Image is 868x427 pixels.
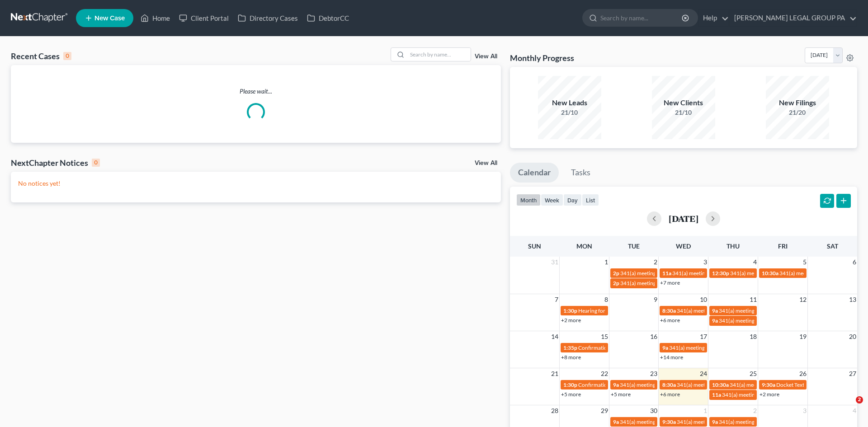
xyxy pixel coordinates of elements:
h2: [DATE] [669,214,698,223]
span: 23 [649,368,658,379]
span: 13 [848,294,857,305]
span: 24 [699,368,708,379]
a: View All [475,53,497,60]
span: 4 [752,257,758,267]
div: 21/20 [766,108,829,117]
a: +6 more [660,317,680,324]
span: Confirmation hearing for [PERSON_NAME] & [PERSON_NAME] [578,381,729,388]
span: 10:30a [762,270,778,277]
span: 2 [752,405,758,416]
span: 9:30a [762,381,775,388]
span: 27 [848,368,857,379]
span: 1:30p [563,381,577,388]
span: 9:30a [662,418,676,425]
a: Directory Cases [233,10,302,26]
div: New Clients [652,98,715,108]
a: +5 more [561,391,581,398]
button: month [516,194,541,206]
span: 15 [600,331,609,342]
span: 12:30p [712,270,729,277]
input: Search by name... [407,48,471,61]
a: +8 more [561,354,581,361]
a: Home [136,10,175,26]
span: 341(a) meeting for [PERSON_NAME] & [PERSON_NAME] [672,270,807,277]
span: Wed [676,242,691,250]
span: 341(a) meeting for [PERSON_NAME] [730,270,817,277]
span: New Case [94,15,125,22]
span: 10 [699,294,708,305]
span: 6 [852,257,857,267]
span: 2 [856,396,863,404]
span: 341(a) meeting for [PERSON_NAME] [730,381,817,388]
span: 2p [613,270,619,277]
div: New Leads [538,98,601,108]
a: +2 more [561,317,581,324]
span: 29 [600,405,609,416]
span: 9a [712,307,718,314]
div: NextChapter Notices [11,157,100,168]
span: 17 [699,331,708,342]
p: Please wait... [11,87,501,96]
span: 9a [662,344,668,351]
span: 341(a) meeting for [PERSON_NAME] [620,381,707,388]
div: 0 [92,159,100,167]
iframe: Intercom live chat [837,396,859,418]
input: Search by name... [600,9,683,26]
span: 1 [604,257,609,267]
span: 16 [649,331,658,342]
p: No notices yet! [18,179,494,188]
span: 11 [749,294,758,305]
span: 9a [613,381,619,388]
button: list [582,194,599,206]
span: 2 [653,257,658,267]
span: 341(a) meeting for [PERSON_NAME] [722,391,809,398]
span: 9 [653,294,658,305]
span: 19 [798,331,807,342]
a: +5 more [611,391,631,398]
span: 341(a) meeting for [PERSON_NAME] [677,381,764,388]
a: Calendar [510,163,559,183]
a: Help [698,10,729,26]
div: New Filings [766,98,829,108]
div: 21/10 [652,108,715,117]
span: Hearing for [PERSON_NAME] [578,307,649,314]
span: Mon [576,242,592,250]
span: Sun [528,242,541,250]
span: 21 [550,368,559,379]
span: 30 [649,405,658,416]
span: 341(a) meeting for [PERSON_NAME] [779,270,867,277]
span: 341(a) meeting for [PERSON_NAME] [719,317,806,324]
div: Recent Cases [11,51,71,61]
a: Tasks [563,163,599,183]
span: 341(a) meeting for [PERSON_NAME] [719,418,806,425]
span: 341(a) meeting for [PERSON_NAME] & [PERSON_NAME] [620,270,755,277]
span: 18 [749,331,758,342]
h3: Monthly Progress [510,52,574,63]
span: Confirmation Hearing for [PERSON_NAME] & [PERSON_NAME] [578,344,730,351]
span: 341(a) meeting for [PERSON_NAME] & [PERSON_NAME] [669,344,804,351]
a: Client Portal [175,10,233,26]
span: 2p [613,280,619,286]
span: 22 [600,368,609,379]
button: day [563,194,582,206]
span: 28 [550,405,559,416]
span: 8 [604,294,609,305]
span: 12 [798,294,807,305]
span: 1:30p [563,307,577,314]
a: +14 more [660,354,683,361]
a: DebtorCC [302,10,354,26]
span: 8:30a [662,307,676,314]
span: 8:30a [662,381,676,388]
span: 341(a) meeting for [PERSON_NAME] [677,307,764,314]
span: 9a [712,317,718,324]
span: 26 [798,368,807,379]
a: [PERSON_NAME] LEGAL GROUP PA [730,10,857,26]
span: Fri [778,242,788,250]
span: Thu [726,242,740,250]
span: 3 [802,405,807,416]
span: 1:35p [563,344,577,351]
span: 25 [749,368,758,379]
a: +2 more [759,391,779,398]
span: 341(a) meeting for [PERSON_NAME] & [PERSON_NAME] [620,280,755,286]
div: 0 [63,52,71,60]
